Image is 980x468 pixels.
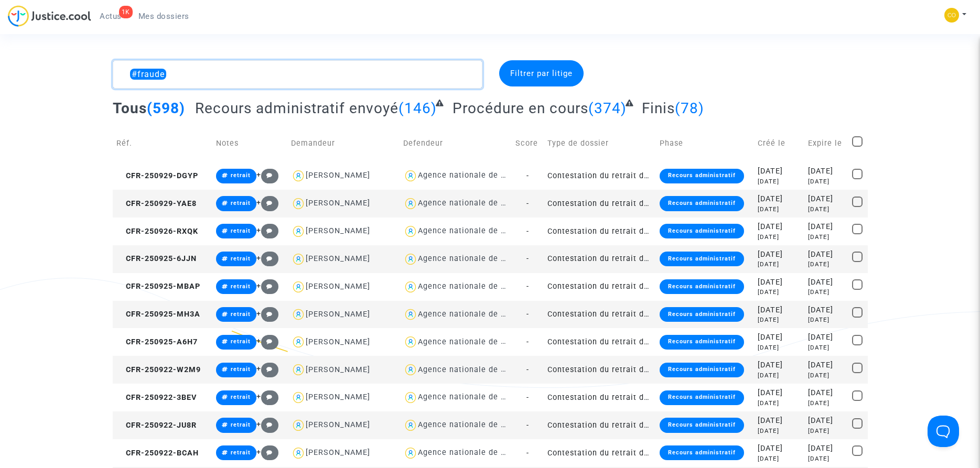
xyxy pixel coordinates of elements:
div: [DATE] [758,360,800,371]
span: CFR-250925-MBAP [116,282,200,291]
div: Recours administratif [660,169,744,183]
span: CFR-250922-W2M9 [116,365,201,374]
span: Actus [100,12,122,21]
span: - [526,310,529,319]
span: - [526,282,529,291]
span: - [526,254,529,263]
div: [DATE] [758,343,800,352]
span: + [256,420,279,429]
img: icon-user.svg [291,252,306,267]
span: CFR-250922-3BEV [116,393,197,402]
div: Agence nationale de l'habitat [418,282,533,291]
td: Demandeur [287,125,400,162]
iframe: Help Scout Beacon - Open [928,416,959,447]
img: icon-user.svg [291,279,306,295]
span: + [256,448,279,456]
span: + [256,364,279,373]
div: [DATE] [808,193,845,205]
div: [PERSON_NAME] [306,393,370,401]
td: Réf. [113,125,212,162]
div: [DATE] [808,304,845,316]
a: Mes dossiers [130,8,198,24]
div: [DATE] [758,288,800,297]
div: [PERSON_NAME] [306,448,370,457]
span: (78) [675,100,704,117]
div: [DATE] [758,233,800,242]
td: Contestation du retrait de [PERSON_NAME] par l'ANAH (mandataire) [544,439,656,467]
span: (374) [588,100,627,117]
img: icon-user.svg [403,390,418,405]
div: [DATE] [758,332,800,343]
span: Finis [642,100,675,117]
div: [DATE] [808,387,845,399]
span: - [526,393,529,402]
span: - [526,449,529,458]
div: [PERSON_NAME] [306,171,370,180]
img: icon-user.svg [403,224,418,239]
span: - [526,365,529,374]
div: Recours administratif [660,279,744,294]
span: CFR-250929-YAE8 [116,199,197,208]
div: Recours administratif [660,252,744,266]
div: [DATE] [808,288,845,297]
div: [DATE] [808,343,845,352]
span: retrait [231,200,251,206]
div: [DATE] [808,221,845,233]
div: [DATE] [758,371,800,380]
div: [DATE] [808,415,845,427]
span: + [256,336,279,345]
div: Agence nationale de l'habitat [418,171,533,180]
div: Recours administratif [660,224,744,238]
span: retrait [231,394,251,400]
div: [DATE] [808,315,845,324]
div: [DATE] [758,399,800,408]
td: Contestation du retrait de [PERSON_NAME] par l'ANAH (mandataire) [544,162,656,190]
img: icon-user.svg [403,196,418,211]
span: + [256,198,279,207]
td: Score [512,125,544,162]
div: [PERSON_NAME] [306,338,370,346]
img: icon-user.svg [403,168,418,183]
div: [DATE] [808,332,845,343]
td: Contestation du retrait de [PERSON_NAME] par l'ANAH (mandataire) [544,217,656,245]
div: [DATE] [758,387,800,399]
span: - [526,171,529,180]
span: retrait [231,421,251,428]
span: (598) [147,100,185,117]
span: - [526,338,529,346]
a: 1KActus [91,8,130,24]
div: [DATE] [758,260,800,269]
div: [DATE] [808,399,845,408]
img: icon-user.svg [291,168,306,183]
td: Contestation du retrait de [PERSON_NAME] par l'ANAH (mandataire) [544,356,656,384]
td: Contestation du retrait de [PERSON_NAME] par l'ANAH (mandataire) [544,301,656,329]
div: Agence nationale de l'habitat [418,338,533,346]
span: - [526,199,529,208]
span: + [256,281,279,290]
div: [DATE] [808,277,845,288]
td: Créé le [754,125,804,162]
span: CFR-250925-MH3A [116,310,200,319]
span: retrait [231,227,251,234]
div: [DATE] [808,166,845,177]
span: + [256,392,279,401]
div: [PERSON_NAME] [306,365,370,374]
span: retrait [231,172,251,179]
div: [DATE] [758,193,800,205]
span: CFR-250926-RXQK [116,227,198,236]
div: [DATE] [808,249,845,260]
div: [DATE] [808,360,845,371]
div: [DATE] [758,415,800,427]
span: Procédure en cours [453,100,588,117]
span: + [256,309,279,318]
span: retrait [231,283,251,290]
div: [DATE] [808,205,845,214]
span: retrait [231,311,251,318]
span: Tous [113,100,147,117]
div: Recours administratif [660,196,744,211]
div: Agence nationale de l'habitat [418,393,533,401]
div: Recours administratif [660,335,744,350]
div: [DATE] [758,249,800,260]
div: [DATE] [758,427,800,436]
div: [DATE] [758,221,800,233]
